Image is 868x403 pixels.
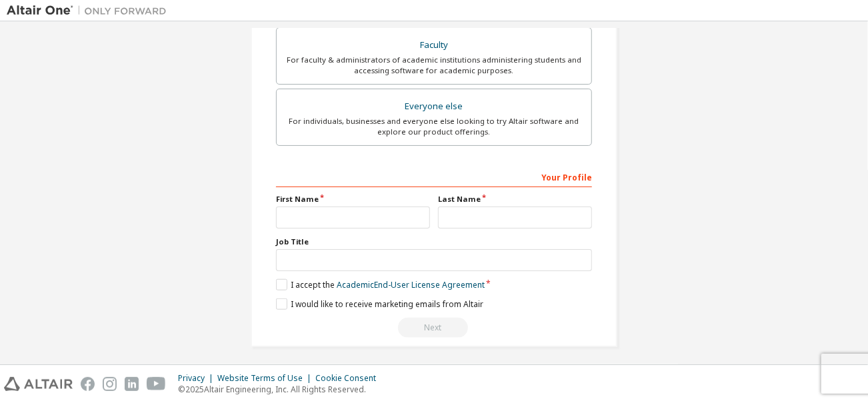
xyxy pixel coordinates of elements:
label: I accept the [276,279,485,290]
div: Read and acccept EULA to continue [276,318,592,338]
img: Altair One [7,4,173,17]
label: First Name [276,194,430,204]
label: I would like to receive marketing emails from Altair [276,298,483,310]
img: altair_logo.svg [4,377,73,391]
div: Privacy [178,373,217,384]
p: © 2025 Altair Engineering, Inc. All Rights Reserved. [178,384,384,395]
a: Academic End-User License Agreement [337,279,485,290]
img: instagram.svg [103,377,117,391]
div: For faculty & administrators of academic institutions administering students and accessing softwa... [285,55,583,76]
div: For individuals, businesses and everyone else looking to try Altair software and explore our prod... [285,116,583,137]
img: linkedin.svg [125,377,139,391]
div: Your Profile [276,166,592,187]
div: Website Terms of Use [217,373,315,384]
img: facebook.svg [81,377,95,391]
label: Last Name [438,194,592,204]
div: Everyone else [285,97,583,116]
label: Job Title [276,236,592,247]
div: Faculty [285,36,583,55]
img: youtube.svg [147,377,166,391]
div: Cookie Consent [315,373,384,384]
